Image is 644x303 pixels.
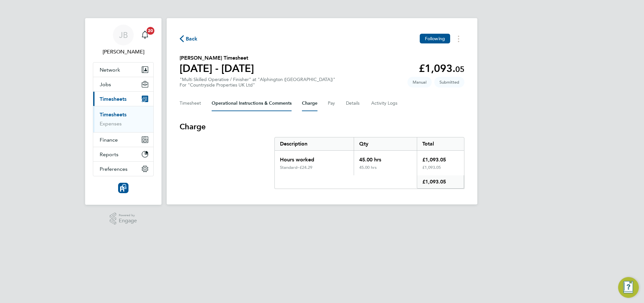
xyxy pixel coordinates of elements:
a: JB[PERSON_NAME] [93,25,154,56]
app-decimal: £1,093. [419,62,464,75]
div: £1,093.05 [417,151,464,165]
button: Timesheet [180,96,201,111]
a: Powered byEngage [110,213,137,225]
a: Timesheets [100,111,127,118]
span: Reports [100,151,118,157]
span: Engage [119,218,137,224]
span: This timesheet is Submitted. [434,77,464,87]
div: Qty [354,137,417,150]
nav: Main navigation [85,18,161,205]
button: Timesheets Menu [453,34,464,44]
span: Following [425,36,445,41]
h1: [DATE] - [DATE] [180,62,254,75]
span: Joe Belsten [93,48,154,56]
a: Expenses [100,121,122,127]
h3: Charge [180,122,464,132]
a: 20 [139,25,151,45]
div: Charge [274,137,464,189]
span: Powered by [119,213,137,218]
button: Charge [302,96,317,111]
button: Activity Logs [371,96,398,111]
button: Timesheets [93,92,153,106]
button: Details [346,96,361,111]
div: "Multi Skilled Operative / Finisher" at "Alphington ([GEOGRAPHIC_DATA])" [180,77,335,88]
button: Following [420,34,450,43]
div: £1,093.05 [417,175,464,189]
div: Hours worked [275,151,354,165]
div: £1,093.05 [417,165,464,175]
img: resourcinggroup-logo-retina.png [118,183,128,193]
button: Network [93,63,153,77]
button: Pay [328,96,336,111]
h2: [PERSON_NAME] Timesheet [180,54,254,62]
button: Operational Instructions & Comments [212,96,292,111]
div: Timesheets [93,106,153,132]
button: Jobs [93,77,153,91]
span: Preferences [100,166,128,172]
div: Description [275,137,354,150]
span: 20 [147,27,154,35]
button: Finance [93,133,153,147]
section: Charge [180,122,464,189]
div: 45.00 hrs [354,165,417,175]
button: Back [180,35,198,43]
span: Back [186,35,198,43]
button: Preferences [93,162,153,176]
span: This timesheet was manually created. [407,77,432,87]
div: For "Countryside Properties UK Ltd" [180,82,335,88]
span: Network [100,67,120,73]
div: Standard [280,165,300,170]
button: Reports [93,147,153,161]
span: JB [119,31,128,39]
span: Timesheets [100,96,127,102]
span: 05 [455,64,464,74]
a: Go to home page [93,183,154,193]
div: Total [417,137,464,150]
span: Jobs [100,81,111,87]
div: £24.29 [300,165,349,170]
div: 45.00 hrs [354,151,417,165]
span: – [297,165,300,170]
button: Engage Resource Center [618,277,639,298]
span: Finance [100,137,118,143]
